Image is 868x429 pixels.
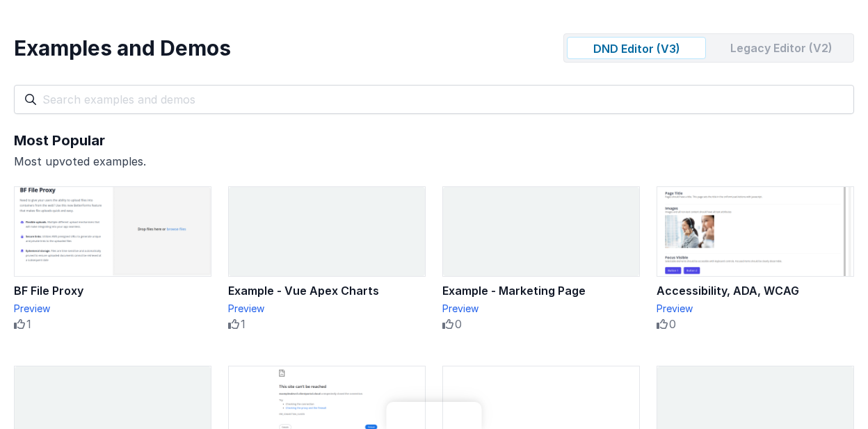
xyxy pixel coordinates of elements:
[442,282,640,299] div: Example - Marketing Page
[14,282,211,299] div: BF File Proxy
[14,35,231,60] div: Examples and Demos
[442,302,640,316] div: Preview
[567,37,706,59] div: DND Editor (V3)
[14,85,854,114] input: Search examples and demos
[228,302,426,316] div: Preview
[14,153,854,170] div: Most upvoted examples.
[14,131,854,150] div: Most Popular
[26,316,31,332] span: 1
[241,316,246,332] span: 1
[657,282,854,299] div: Accessibility, ADA, WCAG
[657,302,854,316] div: Preview
[14,302,211,316] div: Preview
[228,282,426,299] div: Example - Vue Apex Charts
[669,316,676,332] span: 0
[455,316,462,332] span: 0
[712,37,851,59] div: Legacy Editor (V2)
